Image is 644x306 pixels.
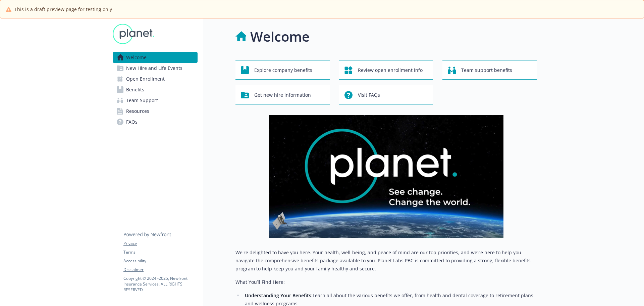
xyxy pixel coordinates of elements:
img: overview page banner [269,115,503,238]
p: Copyright © 2024 - 2025 , Newfront Insurance Services, ALL RIGHTS RESERVED [123,275,197,293]
a: Disclaimer [123,267,197,273]
button: Team support benefits [442,60,537,80]
span: Team support benefits [461,64,512,77]
a: Open Enrollment [113,74,198,84]
span: New Hire and Life Events [126,63,182,74]
span: Get new hire information [254,89,311,101]
p: What You’ll Find Here: [235,278,537,286]
span: Benefits [126,84,144,95]
a: Resources [113,106,198,117]
a: Accessibility [123,258,197,264]
p: We're delighted to have you here. Your health, well-being, and peace of mind are our top prioriti... [235,249,537,273]
span: FAQs [126,117,138,127]
a: Benefits [113,84,198,95]
span: Explore company benefits [254,64,312,77]
span: This is a draft preview page for testing only [14,6,112,13]
span: Resources [126,106,149,117]
a: Terms [123,249,197,255]
a: Privacy [123,241,197,247]
a: Team Support [113,95,198,106]
strong: Understanding Your Benefits: [245,292,313,299]
button: Review open enrollment info [339,60,433,80]
span: Open Enrollment [126,74,165,84]
a: FAQs [113,117,198,127]
span: Team Support [126,95,158,106]
button: Get new hire information [235,85,330,104]
span: Visit FAQs [358,89,380,101]
h1: Welcome [250,27,310,47]
span: Welcome [126,52,147,63]
button: Visit FAQs [339,85,433,104]
button: Explore company benefits [235,60,330,80]
a: Welcome [113,52,198,63]
span: Review open enrollment info [358,64,423,77]
a: New Hire and Life Events [113,63,198,74]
